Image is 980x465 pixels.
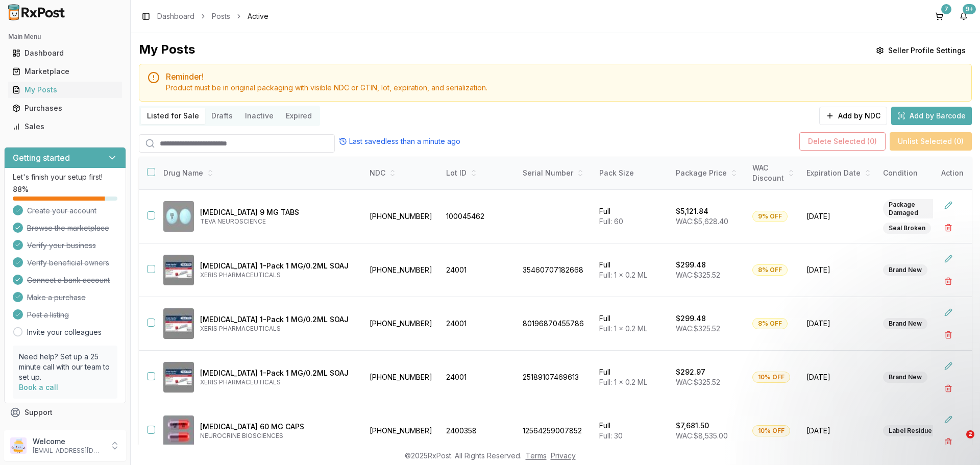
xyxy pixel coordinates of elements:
[883,199,947,218] div: Package Damaged
[4,118,126,135] button: Sales
[939,326,958,344] button: Delete
[593,297,670,351] td: Full
[166,83,963,93] div: Product must be in original packaging with visible NDC or GTIN, lot, expiration, and serialization.
[883,264,927,276] div: Brand New
[157,11,268,21] nav: breadcrumb
[8,62,122,81] a: Marketplace
[939,303,958,322] button: Edit
[517,351,593,404] td: 25189107469613
[676,367,705,377] p: $292.97
[806,319,871,329] span: [DATE]
[945,430,970,455] iframe: Intercom live chat
[12,103,118,113] div: Purchases
[8,117,122,136] a: Sales
[526,451,547,460] a: Terms
[931,8,947,25] a: 7
[363,297,440,351] td: [PHONE_NUMBER]
[939,357,958,375] button: Edit
[24,426,59,436] span: Feedback
[200,325,355,333] p: XERIS PHARMACEUTICALS
[200,422,355,432] p: [MEDICAL_DATA] 60 MG CAPS
[370,168,434,178] div: NDC
[13,152,70,164] h3: Getting started
[806,265,871,275] span: [DATE]
[200,378,355,386] p: XERIS PHARMACEUTICALS
[363,190,440,243] td: [PHONE_NUMBER]
[676,324,720,333] span: WAC: $325.52
[280,108,318,124] button: Expired
[883,318,927,329] div: Brand New
[599,431,623,440] span: Full: 30
[676,217,728,226] span: WAC: $5,628.40
[212,11,230,21] a: Posts
[27,327,102,337] a: Invite your colleagues
[200,314,355,325] p: [MEDICAL_DATA] 1-Pack 1 MG/0.2ML SOAJ
[4,4,69,20] img: RxPost Logo
[752,264,788,276] div: 8% OFF
[599,378,647,386] span: Full: 1 x 0.2 ML
[139,41,195,60] div: My Posts
[752,318,788,329] div: 8% OFF
[877,157,953,190] th: Condition
[752,163,794,183] div: WAC Discount
[163,415,194,446] img: Ingrezza 60 MG CAPS
[806,168,871,178] div: Expiration Date
[8,99,122,117] a: Purchases
[593,243,670,297] td: Full
[676,421,709,431] p: $7,681.50
[883,223,931,234] div: Seal Broken
[939,218,958,237] button: Delete
[517,243,593,297] td: 35460707182668
[440,404,517,458] td: 2400358
[599,324,647,333] span: Full: 1 x 0.2 ML
[676,431,728,440] span: WAC: $8,535.00
[339,136,460,146] div: Last saved less than a minute ago
[27,223,109,233] span: Browse the marketplace
[891,107,972,125] button: Add by Barcode
[13,184,29,194] span: 88 %
[200,207,355,217] p: [MEDICAL_DATA] 9 MG TABS
[440,351,517,404] td: 24001
[363,404,440,458] td: [PHONE_NUMBER]
[27,275,110,285] span: Connect a bank account
[4,63,126,80] button: Marketplace
[752,425,790,436] div: 10% OFF
[163,308,194,339] img: Gvoke HypoPen 1-Pack 1 MG/0.2ML SOAJ
[517,297,593,351] td: 80196870455786
[517,404,593,458] td: 12564259007852
[363,351,440,404] td: [PHONE_NUMBER]
[200,432,355,440] p: NEUROCRINE BIOSCIENCES
[939,250,958,268] button: Edit
[8,81,122,99] a: My Posts
[239,108,280,124] button: Inactive
[8,44,122,62] a: Dashboard
[27,292,86,303] span: Make a purchase
[27,258,109,268] span: Verify beneficial owners
[200,368,355,378] p: [MEDICAL_DATA] 1-Pack 1 MG/0.2ML SOAJ
[440,297,517,351] td: 24001
[12,48,118,58] div: Dashboard
[752,211,788,222] div: 9% OFF
[200,271,355,279] p: XERIS PHARMACEUTICALS
[163,201,194,232] img: Austedo 9 MG TABS
[4,100,126,116] button: Purchases
[4,403,126,422] button: Support
[599,217,623,226] span: Full: 60
[963,4,976,14] div: 9+
[941,4,951,14] div: 7
[200,261,355,271] p: [MEDICAL_DATA] 1-Pack 1 MG/0.2ML SOAJ
[33,436,104,447] p: Welcome
[163,255,194,285] img: Gvoke HypoPen 1-Pack 1 MG/0.2ML SOAJ
[870,41,972,60] button: Seller Profile Settings
[933,157,972,190] th: Action
[939,433,958,451] button: Delete
[939,272,958,290] button: Delete
[19,352,111,382] p: Need help? Set up a 25 minute call with our team to set up.
[446,168,510,178] div: Lot ID
[676,271,720,279] span: WAC: $325.52
[676,313,706,324] p: $299.48
[13,172,117,182] p: Let's finish your setup first!
[27,206,96,216] span: Create your account
[141,108,205,124] button: Listed for Sale
[523,168,587,178] div: Serial Number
